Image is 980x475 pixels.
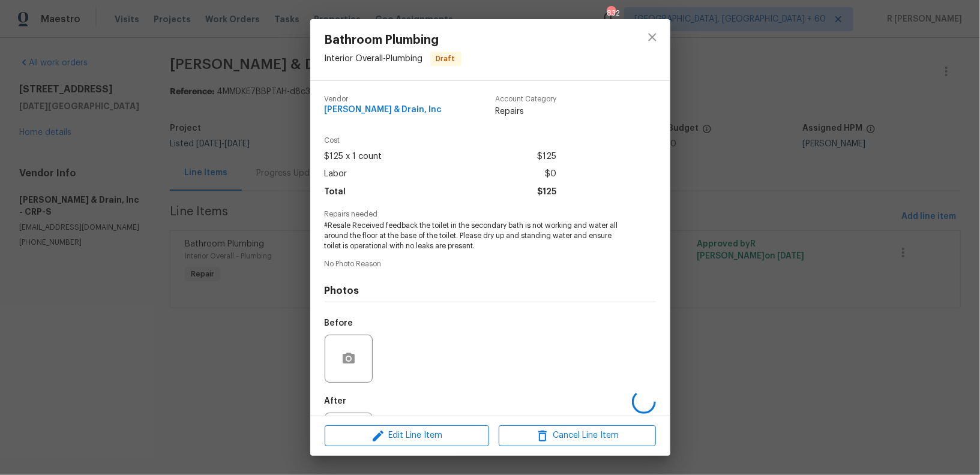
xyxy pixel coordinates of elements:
[495,95,556,103] span: Account Category
[325,319,353,327] h5: Before
[325,425,489,446] button: Edit Line Item
[325,260,656,268] span: No Photo Reason
[325,106,442,115] span: [PERSON_NAME] & Drain, Inc
[325,137,556,145] span: Cost
[325,166,347,183] span: Labor
[545,166,556,183] span: $0
[325,55,423,63] span: Interior Overall - Plumbing
[537,184,556,201] span: $125
[431,53,460,65] span: Draft
[325,211,656,218] span: Repairs needed
[499,425,656,446] button: Cancel Line Item
[325,221,623,251] span: #Resale Received feedback the toilet in the secondary bath is not working and water all around th...
[502,428,652,443] span: Cancel Line Item
[607,7,615,19] div: 832
[638,23,667,52] button: close
[325,95,442,103] span: Vendor
[325,285,656,297] h4: Photos
[325,34,461,47] span: Bathroom Plumbing
[325,184,346,201] span: Total
[495,106,556,118] span: Repairs
[325,397,347,405] h5: After
[328,428,485,443] span: Edit Line Item
[325,148,382,166] span: $125 x 1 count
[537,148,556,166] span: $125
